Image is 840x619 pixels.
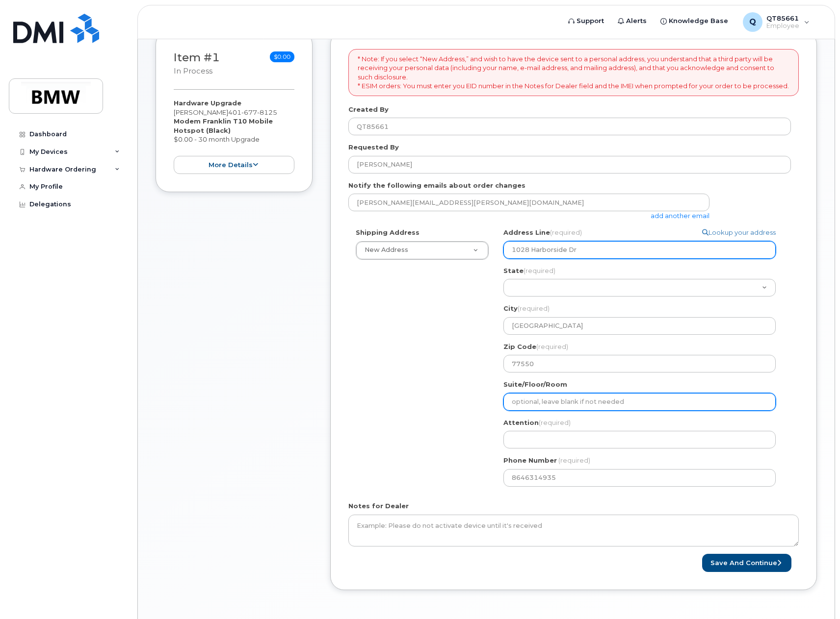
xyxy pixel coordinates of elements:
span: (required) [539,419,571,426]
span: Knowledge Base [669,16,728,26]
h3: Item #1 [174,51,220,76]
strong: Hardware Upgrade [174,99,241,107]
span: (required) [524,267,555,274]
span: 677 [241,108,257,116]
span: (required) [558,456,590,464]
input: Example: John Smith [348,156,791,173]
a: New Address [356,242,488,259]
span: QT85661 [766,14,799,22]
p: * Note: If you select “New Address,” and wish to have the device sent to a personal address, you ... [358,54,789,91]
span: $0.00 [270,51,294,62]
label: Created By [348,105,389,114]
input: Example: john@appleseed.com [348,194,709,211]
label: Suite/Floor/Room [503,380,567,389]
span: (required) [550,228,582,236]
span: 8125 [257,108,277,116]
label: Attention [503,418,571,427]
span: (required) [518,304,550,312]
label: Notify the following emails about order changes [348,181,525,190]
a: Lookup your address [702,228,776,237]
span: New Address [365,246,408,253]
label: Phone Number [503,456,557,465]
label: Shipping Address [356,228,420,237]
input: optional, leave blank if not needed [503,393,776,411]
span: Employee [766,22,799,30]
small: in process [174,67,212,75]
span: Support [577,16,604,26]
label: Address Line [503,228,582,237]
button: Save and Continue [702,554,791,572]
span: Q [749,16,756,28]
label: City [503,304,550,313]
span: Alerts [626,16,647,26]
span: (required) [536,343,568,350]
button: more details [174,156,294,174]
iframe: Messenger Launcher [797,576,833,612]
a: Alerts [611,11,654,31]
a: Knowledge Base [654,11,735,31]
a: add another email [651,212,709,220]
label: Notes for Dealer [348,501,409,511]
div: [PERSON_NAME] $0.00 - 30 month Upgrade [174,99,294,174]
div: QT85661 [736,12,816,32]
strong: Modem Franklin T10 Mobile Hotspot (Black) [174,117,273,134]
label: Zip Code [503,342,568,351]
span: 401 [228,108,277,116]
label: Requested By [348,143,399,152]
a: Support [561,11,611,31]
label: State [503,266,555,275]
